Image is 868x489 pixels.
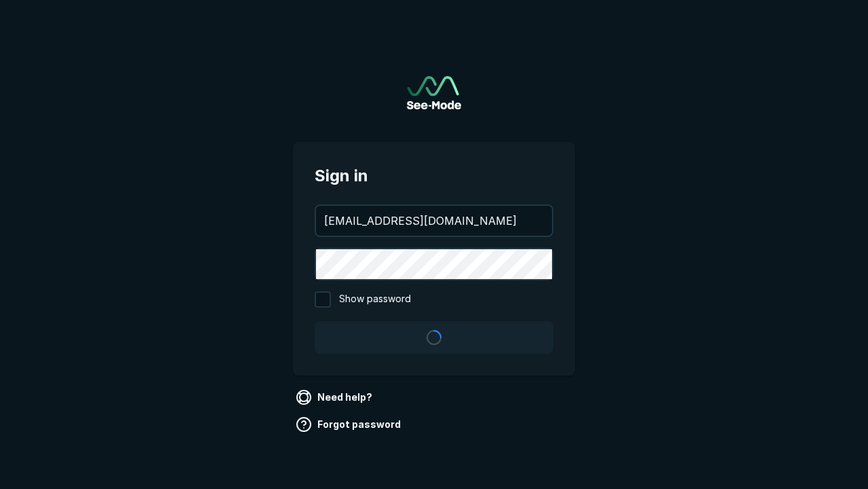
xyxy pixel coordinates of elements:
a: Forgot password [293,414,406,435]
span: Sign in [315,164,553,188]
a: Go to sign in [407,76,461,109]
input: your@email.com [316,206,552,236]
span: Show password [339,291,411,308]
img: See-Mode Logo [407,76,461,109]
a: Need help? [293,386,378,408]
